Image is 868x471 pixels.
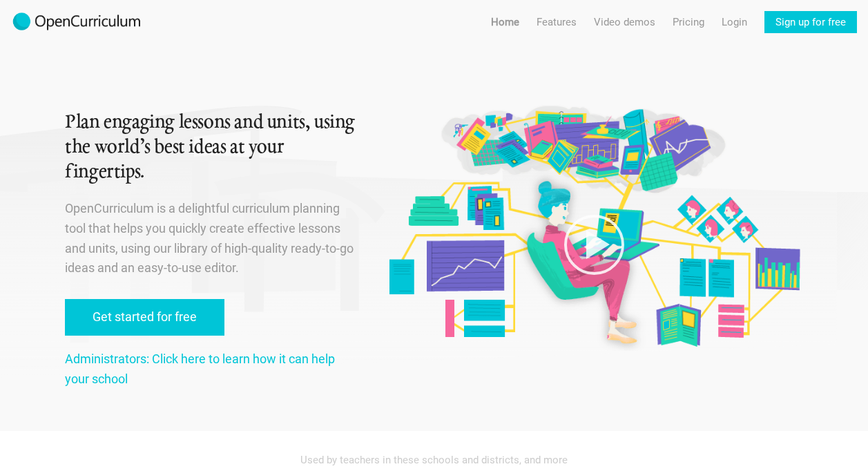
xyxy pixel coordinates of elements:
p: OpenCurriculum is a delightful curriculum planning tool that helps you quickly create effective l... [65,199,355,278]
img: 2017-logo-m.png [11,11,142,33]
a: Administrators: Click here to learn how it can help your school [65,352,335,386]
a: Video demos [594,11,655,33]
a: Sign up for free [764,11,857,33]
a: Features [537,11,577,33]
a: Pricing [673,11,704,33]
a: Home [491,11,519,33]
a: Get started for free [65,299,224,336]
a: Login [722,11,747,33]
h1: Plan engaging lessons and units, using the world’s best ideas at your fingertips. [65,110,355,185]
